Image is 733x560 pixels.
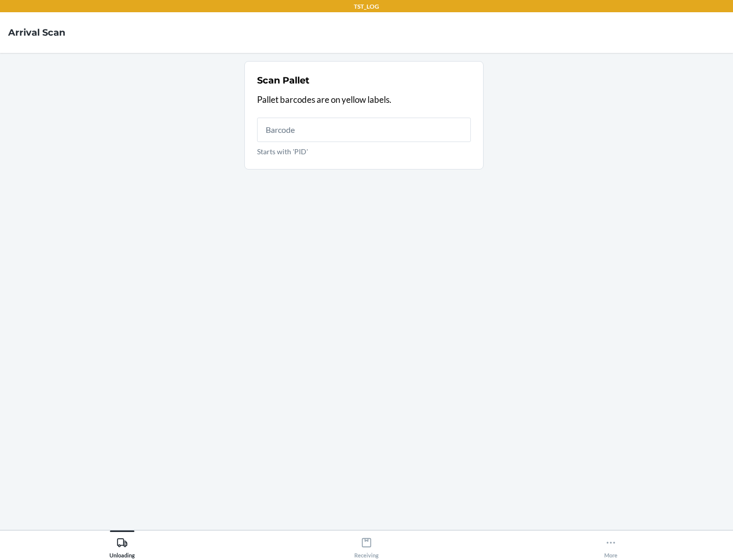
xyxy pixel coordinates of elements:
p: Pallet barcodes are on yellow labels. [257,93,471,106]
p: Starts with 'PID' [257,146,471,157]
h4: Arrival Scan [8,26,65,39]
button: Receiving [244,530,489,558]
h2: Scan Pallet [257,74,309,87]
button: More [489,530,733,558]
input: Starts with 'PID' [257,118,471,142]
div: Receiving [354,533,379,558]
div: Unloading [109,533,135,558]
div: More [604,533,617,558]
p: TST_LOG [354,2,379,11]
